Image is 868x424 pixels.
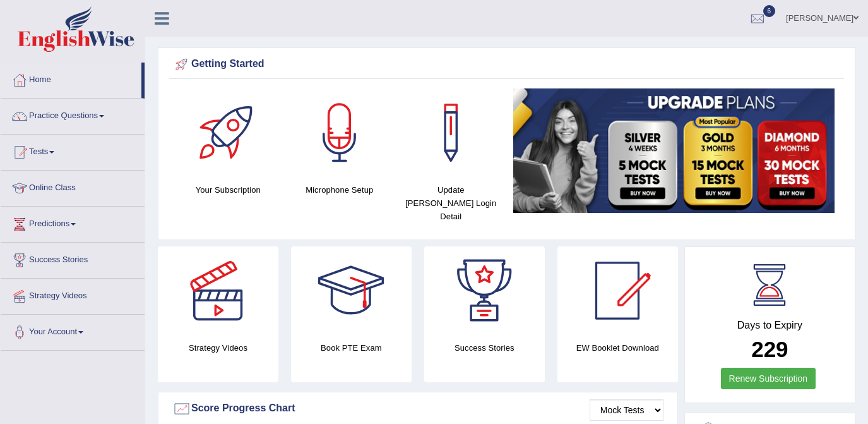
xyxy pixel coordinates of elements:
[1,135,145,166] a: Tests
[179,183,278,197] h4: Your Subscription
[424,341,545,354] h4: Success Stories
[763,5,776,17] span: 6
[290,183,389,197] h4: Microphone Setup
[401,183,501,223] h4: Update [PERSON_NAME] Login Detail
[1,243,145,274] a: Success Stories
[1,99,145,130] a: Practice Questions
[1,171,145,202] a: Online Class
[1,279,145,310] a: Strategy Videos
[291,341,412,354] h4: Book PTE Exam
[699,320,841,331] h4: Days to Expiry
[513,88,835,213] img: small5.jpg
[1,207,145,238] a: Predictions
[721,368,816,389] a: Renew Subscription
[1,63,141,94] a: Home
[1,315,145,346] a: Your Account
[172,55,841,74] div: Getting Started
[172,399,663,418] div: Score Progress Chart
[557,341,678,354] h4: EW Booklet Download
[158,341,278,354] h4: Strategy Videos
[751,337,788,361] b: 229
